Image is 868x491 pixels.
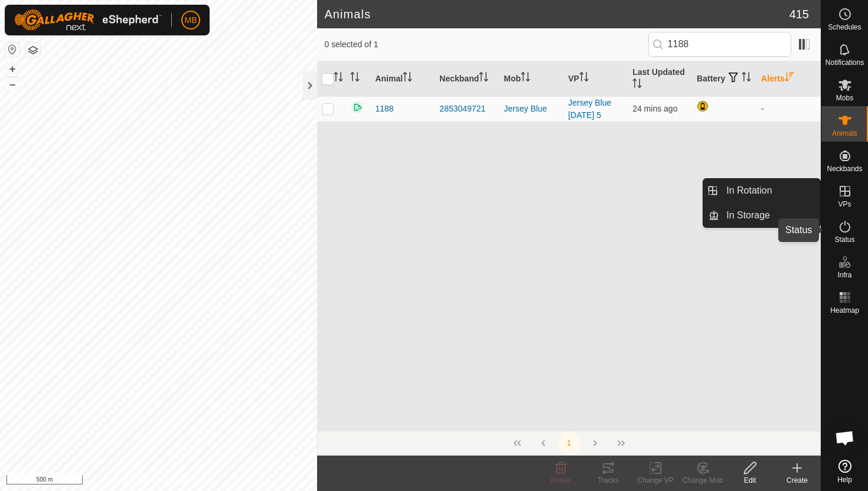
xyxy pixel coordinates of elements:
[679,475,726,486] div: Change Mob
[837,476,852,483] span: Help
[632,475,679,486] div: Change VP
[774,475,821,486] div: Create
[350,100,364,114] img: returning on
[632,80,642,90] p-sorticon: Activate to sort
[551,476,572,485] span: Delete
[170,476,205,486] a: Contact Us
[836,94,853,102] span: Mobs
[756,96,821,122] td: -
[719,179,820,202] a: In Rotation
[827,420,863,456] div: Open chat
[112,476,156,486] a: Privacy Policy
[719,204,820,227] a: In Storage
[568,98,611,120] a: Jersey Blue [DATE] 5
[825,59,864,66] span: Notifications
[563,61,628,97] th: VP
[557,431,581,455] button: 1
[579,74,589,83] p-sorticon: Activate to sort
[435,61,499,97] th: Neckband
[499,61,563,97] th: Mob
[756,61,821,97] th: Alerts
[703,204,820,227] li: In Storage
[403,74,412,83] p-sorticon: Activate to sort
[439,103,494,115] div: 2853049721
[5,77,19,91] button: –
[838,201,851,208] span: VPs
[370,61,435,97] th: Animal
[185,14,197,27] span: MB
[648,32,791,57] input: Search (S)
[726,475,774,486] div: Edit
[834,236,854,243] span: Status
[789,5,809,23] span: 415
[703,179,820,202] li: In Rotation
[324,38,648,51] span: 0 selected of 1
[5,62,19,76] button: +
[350,74,360,83] p-sorticon: Activate to sort
[585,475,632,486] div: Tracks
[628,61,692,97] th: Last Updated
[828,24,861,31] span: Schedules
[479,74,488,83] p-sorticon: Activate to sort
[375,103,393,115] span: 1188
[821,455,868,488] a: Help
[692,61,756,97] th: Battery
[324,7,789,21] h2: Animals
[14,9,162,31] img: Gallagher Logo
[827,165,862,172] span: Neckbands
[832,130,857,137] span: Animals
[726,208,770,222] span: In Storage
[742,74,751,83] p-sorticon: Activate to sort
[726,184,772,198] span: In Rotation
[837,271,851,279] span: Infra
[504,103,559,115] div: Jersey Blue
[334,74,343,83] p-sorticon: Activate to sort
[26,43,40,57] button: Map Layers
[5,42,19,57] button: Reset Map
[632,104,677,113] span: 5 Oct 2025, 9:12 am
[785,74,794,83] p-sorticon: Activate to sort
[521,74,530,83] p-sorticon: Activate to sort
[830,307,859,314] span: Heatmap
